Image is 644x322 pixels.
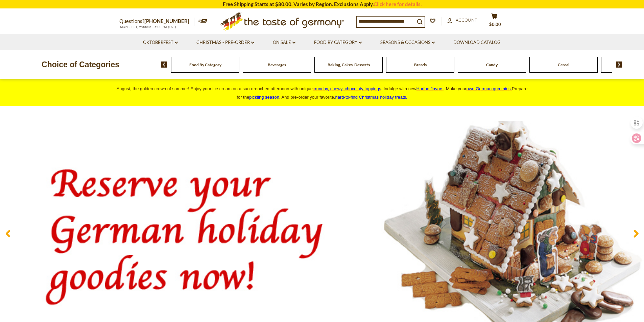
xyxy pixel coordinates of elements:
[273,39,295,46] a: On Sale
[467,86,512,91] a: own German gummies.
[117,86,528,100] span: August, the golden crown of summer! Enjoy your ice cream on a sun-drenched afternoon with unique ...
[558,62,569,67] a: Cereal
[315,86,381,91] span: runchy, chewy, chocolaty toppings
[456,17,477,23] span: Account
[453,39,501,46] a: Download Catalog
[447,17,477,24] a: Account
[486,62,498,67] a: Candy
[143,39,178,46] a: Oktoberfest
[314,39,362,46] a: Food By Category
[161,61,167,68] img: previous arrow
[484,13,505,30] button: $0.00
[249,95,279,100] a: pickling season
[189,62,221,67] a: Food By Category
[144,18,189,24] a: [PHONE_NUMBER]
[416,86,444,91] a: Haribo flavors
[489,22,501,27] span: $0.00
[380,39,435,46] a: Seasons & Occasions
[268,62,286,67] a: Beverages
[196,39,254,46] a: Christmas - PRE-ORDER
[335,95,406,100] a: hard-to-find Christmas holiday treats
[328,62,370,67] a: Baking, Cakes, Desserts
[119,17,194,26] p: Questions?
[616,61,622,68] img: next arrow
[313,86,381,91] a: crunchy, chewy, chocolaty toppings
[335,95,407,100] span: .
[414,62,427,67] a: Breads
[119,25,177,29] span: MON - FRI, 9:00AM - 5:00PM (EST)
[374,1,422,7] a: Click here for details.
[467,86,511,91] span: own German gummies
